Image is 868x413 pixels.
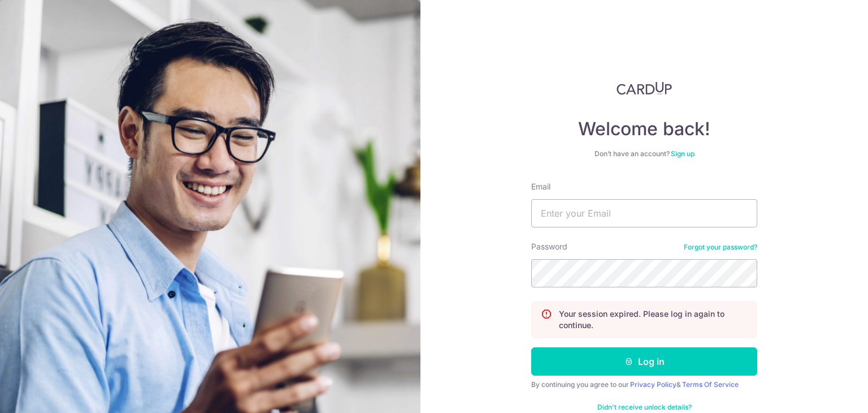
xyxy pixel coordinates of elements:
[682,380,739,389] a: Terms Of Service
[531,149,757,158] div: Don’t have an account?
[671,149,695,158] a: Sign up
[531,241,567,252] label: Password
[617,81,672,95] img: CardUp Logo
[531,380,757,389] div: By continuing you agree to our &
[531,181,550,192] label: Email
[684,243,757,252] a: Forgot your password?
[630,380,676,389] a: Privacy Policy
[597,403,692,412] a: Didn't receive unlock details?
[531,347,757,376] button: Log in
[531,199,757,227] input: Enter your Email
[559,308,748,331] p: Your session expired. Please log in again to continue.
[531,118,757,140] h4: Welcome back!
